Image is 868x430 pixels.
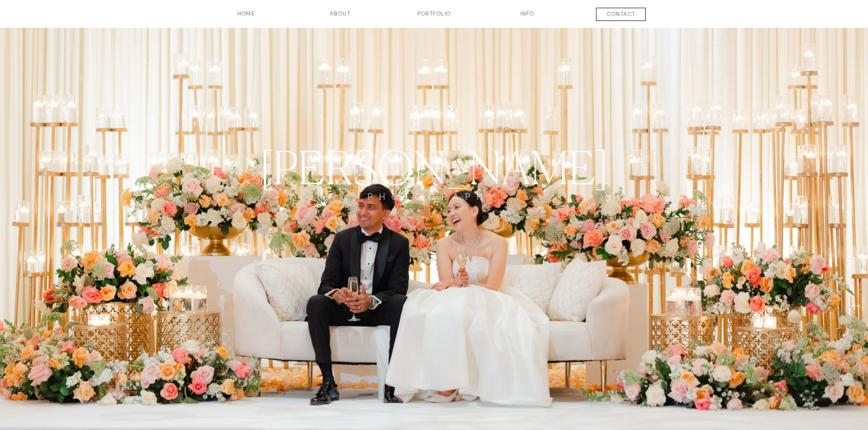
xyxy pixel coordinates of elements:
[240,141,629,191] a: [PERSON_NAME]
[401,10,468,25] a: Portfolio
[505,10,550,25] a: INFO
[213,10,280,25] a: HOME
[357,191,512,219] a: PHOTOGRAPHY
[318,10,363,25] a: about
[588,10,655,21] a: contact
